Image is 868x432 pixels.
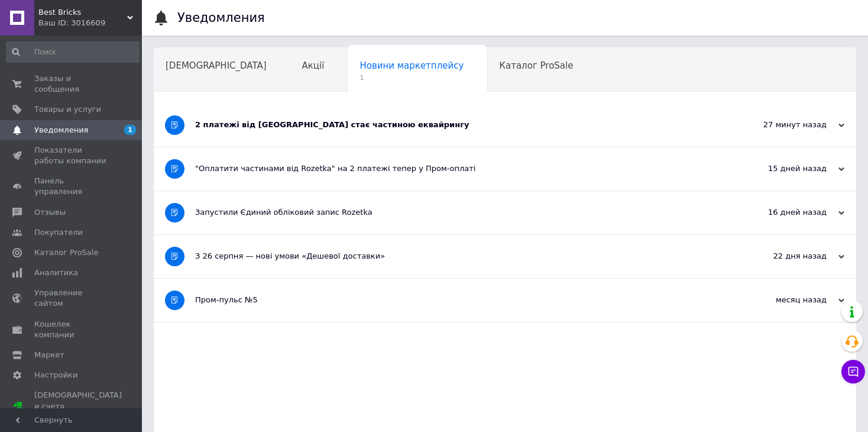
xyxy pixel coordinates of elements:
[34,104,101,115] span: Товары и услуги
[34,319,109,340] span: Кошелек компании
[34,145,109,166] span: Показатели работы компании
[38,18,142,28] div: Ваш ID: 3016609
[726,251,844,262] div: 22 дня назад
[841,360,865,383] button: Чат с покупателем
[34,370,77,381] span: Настройки
[34,207,66,218] span: Отзывы
[166,60,267,71] span: [DEMOGRAPHIC_DATA]
[34,227,83,238] span: Покупатели
[124,125,136,135] span: 1
[34,176,109,197] span: Панель управления
[6,41,140,63] input: Поиск
[34,267,78,278] span: Аналитика
[195,207,726,218] div: Запустили Єдиний обліковий запис Rozetka
[499,60,573,71] span: Каталог ProSale
[34,390,122,423] span: [DEMOGRAPHIC_DATA] и счета
[34,125,88,136] span: Уведомления
[726,207,844,218] div: 16 дней назад
[726,295,844,305] div: месяц назад
[195,120,726,130] div: 2 платежі від [GEOGRAPHIC_DATA] стає частиною еквайрингу
[359,60,464,71] span: Новини маркетплейсу
[726,120,844,130] div: 27 минут назад
[195,163,726,174] div: "Оплатити частинами від Rozetka" на 2 платежі тепер у Пром-оплаті
[359,73,464,82] span: 1
[726,163,844,174] div: 15 дней назад
[34,247,98,258] span: Каталог ProSale
[34,350,64,360] span: Маркет
[34,288,109,309] span: Управление сайтом
[195,251,726,262] div: З 26 серпня — нові умови «Дешевої доставки»
[34,73,109,95] span: Заказы и сообщения
[302,60,325,71] span: Акції
[177,11,265,25] h1: Уведомления
[38,7,127,18] span: Best Bricks
[195,295,726,305] div: Пром-пульс №5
